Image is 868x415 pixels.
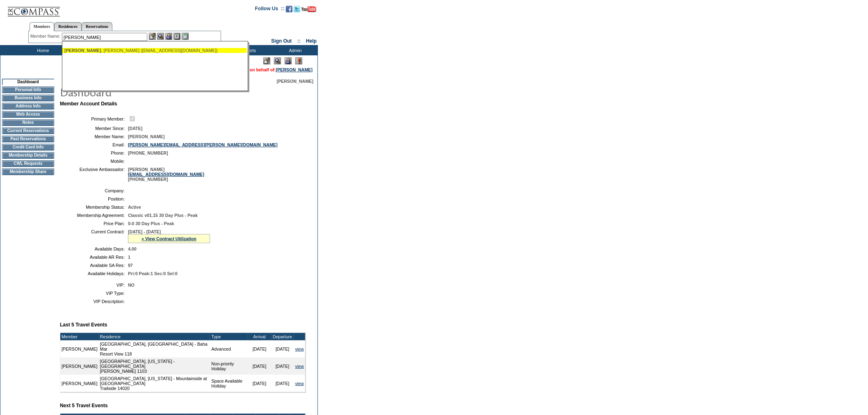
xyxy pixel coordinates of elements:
a: [PERSON_NAME][EMAIL_ADDRESS][PERSON_NAME][DOMAIN_NAME] [128,142,278,147]
span: [PHONE_NUMBER] [128,150,168,155]
span: You are acting on behalf of: [219,67,313,72]
span: [DATE] [128,126,142,131]
td: Departure [271,333,294,340]
td: [PERSON_NAME] [60,375,99,392]
td: Dashboard [2,79,54,85]
td: VIP: [63,283,125,287]
td: Membership Status: [63,205,125,210]
td: Member [60,333,99,340]
td: Available Days: [63,246,125,251]
td: Company: [63,188,125,193]
span: [PERSON_NAME] [PHONE_NUMBER] [128,167,204,182]
td: Mobile: [63,159,125,164]
span: NO [128,283,135,287]
img: View [157,33,164,40]
td: Current Reservations [2,128,54,134]
td: Member Name: [63,134,125,139]
td: Admin [271,45,318,55]
a: Reservations [82,22,112,31]
img: Reservations [174,33,180,40]
td: [DATE] [248,340,271,358]
b: Last 5 Travel Events [60,322,107,328]
td: Membership Agreement: [63,213,125,218]
a: » View Contract Utilization [142,236,196,241]
img: Subscribe to our YouTube Channel [302,6,316,12]
img: Edit Mode [263,57,270,64]
td: Business Info [2,95,54,101]
td: Web Access [2,111,54,118]
td: [GEOGRAPHIC_DATA], [US_STATE] - Mountainside at [GEOGRAPHIC_DATA] Trailside 14020 [99,375,210,392]
td: Current Contract: [63,229,125,243]
b: Member Account Details [60,101,117,107]
td: Membership Details [2,152,54,159]
span: 4.00 [128,246,137,251]
td: Member Since: [63,126,125,131]
a: view [295,347,304,351]
td: [DATE] [271,340,294,358]
td: [GEOGRAPHIC_DATA], [GEOGRAPHIC_DATA] - Baha Mar Resort View 118 [99,340,210,358]
td: Email: [63,142,125,147]
a: view [295,364,304,369]
td: VIP Description: [63,299,125,304]
span: Classic v01.15 30 Day Plus - Peak [128,213,198,218]
span: [PERSON_NAME] [128,134,164,139]
span: [DATE] - [DATE] [128,229,161,234]
td: [DATE] [271,358,294,375]
a: Follow us on Twitter [294,8,300,13]
td: [GEOGRAPHIC_DATA], [US_STATE] - [GEOGRAPHIC_DATA] [PERSON_NAME] 1103 [99,358,210,375]
a: Sign Out [271,38,292,44]
a: view [295,381,304,386]
span: Pri:0 Peak:1 Sec:0 Sel:0 [128,271,178,276]
td: CWL Requests [2,160,54,167]
td: Available AR Res: [63,255,125,260]
td: Home [18,45,66,55]
td: Space Available Holiday [210,375,248,392]
td: Arrival [248,333,271,340]
span: 97 [128,263,133,268]
td: Residence [99,333,210,340]
td: Address Info [2,103,54,109]
td: [DATE] [271,375,294,392]
td: Price Plan: [63,221,125,226]
td: Membership Share [2,169,54,175]
td: Follow Us :: [255,5,284,15]
img: Impersonate [165,33,172,40]
td: Advanced [210,340,248,358]
td: Personal Info [2,87,54,93]
td: Exclusive Ambassador: [63,167,125,182]
td: VIP Type: [63,291,125,296]
b: Next 5 Travel Events [60,403,108,408]
span: 0-0 30 Day Plus - Peak [128,221,174,226]
span: :: [297,38,301,44]
td: [DATE] [248,375,271,392]
td: Notes [2,119,54,126]
img: Follow us on Twitter [294,6,300,12]
span: [PERSON_NAME] [64,48,101,53]
a: [EMAIL_ADDRESS][DOMAIN_NAME] [128,172,204,177]
span: Active [128,205,141,210]
img: Impersonate [285,57,292,64]
span: 1 [128,255,130,260]
td: Type [210,333,248,340]
td: Non-priority Holiday [210,358,248,375]
td: Available Holidays: [63,271,125,276]
td: Position: [63,196,125,201]
a: Help [306,38,317,44]
td: Phone: [63,150,125,155]
img: b_calculator.gif [182,33,189,40]
img: Become our fan on Facebook [286,6,292,12]
td: [PERSON_NAME] [60,358,99,375]
div: , [PERSON_NAME] ([EMAIL_ADDRESS][DOMAIN_NAME]) [64,48,245,53]
a: [PERSON_NAME] [276,67,313,72]
img: Log Concern/Member Elevation [295,57,302,64]
td: Credit Card Info [2,144,54,150]
a: Residences [54,22,82,31]
span: [PERSON_NAME] [277,79,313,84]
a: Members [30,22,55,31]
td: Past Reservations [2,136,54,142]
img: pgTtlDashboard.gif [59,84,224,100]
a: Subscribe to our YouTube Channel [302,8,316,13]
td: Primary Member: [63,115,125,123]
a: Become our fan on Facebook [286,8,292,13]
td: [DATE] [248,358,271,375]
